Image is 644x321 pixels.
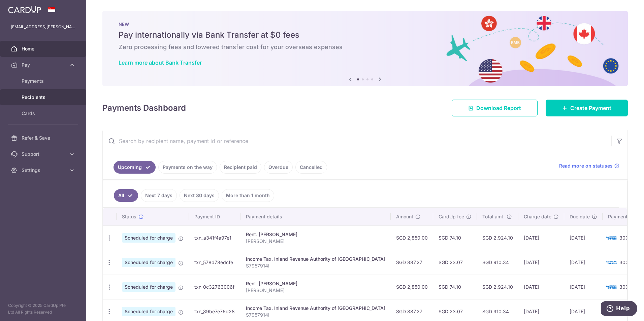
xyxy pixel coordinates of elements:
span: CardUp fee [439,213,464,220]
h6: Zero processing fees and lowered transfer cost for your overseas expenses [119,43,612,51]
td: SGD 74.10 [433,275,477,299]
span: Download Report [476,104,521,112]
p: S7957914I [246,262,385,269]
span: Payments [22,78,66,84]
p: [PERSON_NAME] [246,238,385,245]
td: SGD 910.34 [477,250,518,275]
p: NEW [119,22,612,27]
a: Recipient paid [220,161,261,174]
td: [DATE] [564,225,603,250]
div: Income Tax. Inland Revenue Authority of [GEOGRAPHIC_DATA] [246,305,385,312]
a: Upcoming [114,161,156,174]
a: All [114,189,138,202]
span: 3004 [619,284,632,290]
a: Download Report [452,100,538,116]
h4: Payments Dashboard [102,102,186,114]
span: Scheduled for charge [122,258,175,267]
td: [DATE] [564,250,603,275]
span: Cards [22,110,66,117]
a: Next 30 days [180,189,219,202]
td: txn_a341f4a97e1 [189,225,240,250]
td: [DATE] [518,250,564,275]
span: 3004 [619,259,632,265]
div: Rent. [PERSON_NAME] [246,280,385,287]
span: Total amt. [482,213,505,220]
span: Pay [22,62,66,68]
p: [EMAIL_ADDRESS][PERSON_NAME][DOMAIN_NAME] [11,24,75,30]
a: Learn more about Bank Transfer [119,59,202,66]
span: 3004 [619,235,632,241]
iframe: Opens a widget where you can find more information [601,301,637,318]
span: Scheduled for charge [122,307,175,316]
span: Create Payment [570,104,611,112]
img: Bank transfer banner [102,11,628,86]
span: Support [22,151,66,157]
span: Amount [396,213,413,220]
span: Due date [570,213,590,220]
th: Payment details [240,208,391,225]
input: Search by recipient name, payment id or reference [103,130,611,152]
span: Scheduled for charge [122,282,175,292]
td: txn_0c32763006f [189,275,240,299]
a: Next 7 days [141,189,177,202]
span: Settings [22,167,66,174]
td: [DATE] [518,275,564,299]
span: Home [22,45,66,52]
div: Income Tax. Inland Revenue Authority of [GEOGRAPHIC_DATA] [246,256,385,262]
a: Read more on statuses [559,163,619,169]
p: [PERSON_NAME] [246,287,385,294]
span: Scheduled for charge [122,233,175,243]
td: [DATE] [518,225,564,250]
a: Payments on the way [158,161,217,174]
th: Payment ID [189,208,240,225]
img: Bank Card [605,283,618,291]
td: SGD 74.10 [433,225,477,250]
td: SGD 887.27 [391,250,433,275]
p: S7957914I [246,312,385,318]
img: CardUp [8,5,41,13]
span: Read more on statuses [559,163,613,169]
td: txn_578d78edcfe [189,250,240,275]
td: SGD 2,924.10 [477,275,518,299]
img: Bank Card [605,258,618,266]
td: [DATE] [564,275,603,299]
span: Recipients [22,94,66,101]
h5: Pay internationally via Bank Transfer at $0 fees [119,30,612,40]
div: Rent. [PERSON_NAME] [246,231,385,238]
td: SGD 2,850.00 [391,275,433,299]
td: SGD 2,924.10 [477,225,518,250]
a: Overdue [264,161,293,174]
a: Create Payment [546,100,628,116]
img: Bank Card [605,234,618,242]
td: SGD 2,850.00 [391,225,433,250]
span: Status [122,213,136,220]
span: Refer & Save [22,135,66,141]
td: SGD 23.07 [433,250,477,275]
a: Cancelled [295,161,327,174]
a: More than 1 month [222,189,274,202]
span: Charge date [524,213,551,220]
